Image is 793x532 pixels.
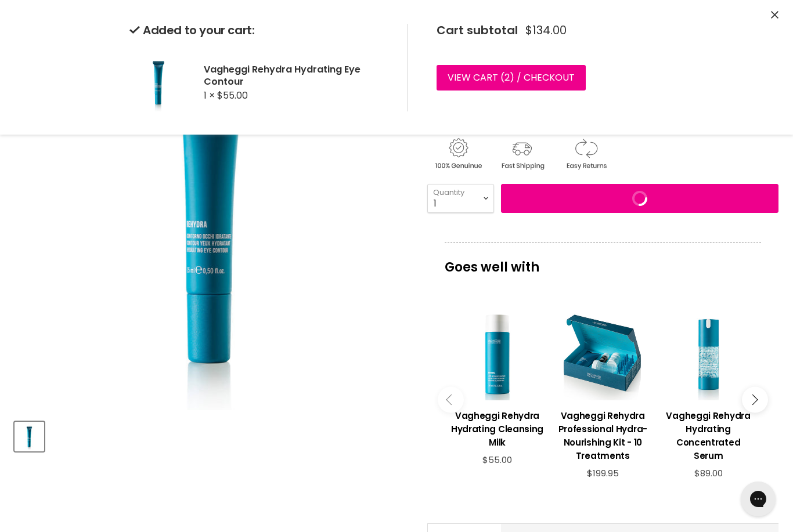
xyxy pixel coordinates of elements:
[204,89,215,102] span: 1 ×
[129,24,388,37] h2: Added to your cart:
[661,409,755,462] h3: Vagheggi Rehydra Hydrating Concentrated Serum
[694,467,723,479] span: $89.00
[437,65,586,91] a: View cart (2) / Checkout
[217,89,248,102] span: $55.00
[556,409,650,462] h3: Vagheggi Rehydra Professional Hydra-Nourishing Kit - 10 Treatments
[587,467,619,479] span: $199.95
[13,418,410,451] div: Product thumbnails
[735,477,781,520] iframe: Gorgias live chat messenger
[661,400,755,468] a: View product:Vagheggi Rehydra Hydrating Concentrated Serum
[204,63,388,88] h2: Vagheggi Rehydra Hydrating Eye Contour
[16,423,43,450] img: Vagheggi Rehydra Hydrating Eye Contour
[427,136,489,172] img: genuine.gif
[445,242,761,280] p: Goes well with
[556,400,650,468] a: View product:Vagheggi Rehydra Professional Hydra-Nourishing Kit - 10 Treatments
[129,53,188,111] img: Vagheggi Rehydra Hydrating Eye Contour
[504,71,510,84] span: 2
[427,184,494,213] select: Quantity
[437,22,518,38] span: Cart subtotal
[771,9,778,21] button: Close
[482,454,512,466] span: $55.00
[450,409,545,449] h3: Vagheggi Rehydra Hydrating Cleansing Milk
[15,422,44,451] button: Vagheggi Rehydra Hydrating Eye Contour
[525,24,567,37] span: $134.00
[555,136,617,172] img: returns.gif
[15,17,408,411] div: Vagheggi Rehydra Hydrating Eye Contour image. Click or Scroll to Zoom.
[450,400,545,455] a: View product:Vagheggi Rehydra Hydrating Cleansing Milk
[491,136,553,172] img: shipping.gif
